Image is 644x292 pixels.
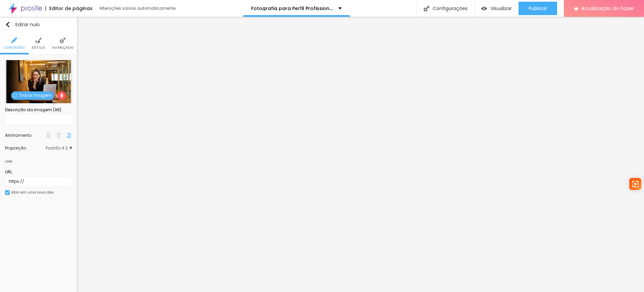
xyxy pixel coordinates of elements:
img: paragraph-right-align.svg [66,133,71,138]
img: Ícone [35,37,41,43]
img: Ícone [11,37,17,43]
img: Ícone [424,6,429,11]
font: URL [5,169,12,175]
img: Ícone [5,22,10,27]
font: Alterações salvas automaticamente [99,5,175,11]
font: Publicar [529,5,547,12]
div: Link [5,154,72,166]
button: Publicar [519,2,557,15]
font: Trocar imagem [19,92,52,98]
font: Link [5,159,13,164]
font: Atualização do Fazer [581,5,634,12]
font: Fotografia para Perfil Profissional [251,5,334,12]
font: Proporção [5,145,26,151]
font: Editor de páginas [49,5,93,12]
img: Ícone [6,191,9,194]
img: paragraph-left-align.svg [46,133,51,138]
font: Descrição da imagem (Alt) [5,107,61,113]
font: Configurações [433,5,468,12]
img: view-1.svg [481,6,487,11]
font: Editar nulo [15,21,40,28]
font: Padrão 4:3 [46,145,68,151]
img: Ícone [60,37,66,43]
img: paragraph-center-align.svg [56,133,61,138]
font: Estilo [32,45,45,50]
iframe: Editor [77,17,644,292]
font: Visualizar [490,5,512,12]
font: Abrir em uma nova aba [11,190,54,195]
button: Visualizar [475,2,519,15]
img: Ícone [13,93,17,97]
img: Ícone [60,93,64,97]
font: Alinhamento [5,132,32,138]
font: Conteúdo [4,45,25,50]
font: Avançado [52,45,73,50]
